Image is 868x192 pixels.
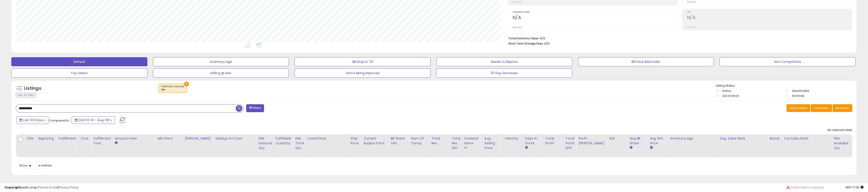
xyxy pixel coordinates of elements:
div: Avg Selling Price [484,136,501,150]
strong: Copyright [5,185,21,190]
button: Default [11,57,147,66]
span: ROI [687,11,852,14]
div: Clear All Filters [16,93,36,97]
span: Show: entries [19,163,52,168]
a: Privacy Policy [59,185,78,190]
span: Fulfillment channel : [161,85,184,92]
button: Filters [246,104,264,112]
div: Brand [770,136,780,141]
div: Min Price [158,136,181,141]
span: Ordered Items [513,11,677,14]
div: [PERSON_NAME] [185,136,212,141]
small: Days In Stock. [525,146,528,150]
div: Fulfillment Cost [93,136,111,146]
div: Total Rev. [431,136,448,146]
div: Listed Price [308,136,347,141]
button: × [184,82,189,86]
button: Actions [833,104,852,112]
div: Amazon Fees [115,136,154,141]
b: Short Term Storage Fees: [508,42,544,45]
div: Current Buybox Price [363,136,387,146]
div: seller snap | | [5,185,78,190]
small: Avg BB Share. [630,146,632,150]
div: ROI [609,136,626,141]
span: 2025-09-8 17:08 GMT [845,185,863,190]
button: Save View [787,104,810,112]
small: Prev: N/A [687,26,696,29]
div: Total Rev. Diff. [452,136,460,150]
div: fba [161,88,184,91]
div: Num of Comp. [411,136,427,146]
small: Prev: N/A [687,1,696,3]
div: BB Share 24h. [391,136,407,146]
li: N/A [508,35,849,41]
small: Prev: N/A [513,26,521,29]
div: FBA Total Qty [295,136,304,150]
h2: N/A [513,15,677,21]
button: Inventory Age [153,57,289,66]
div: Ship Price [351,136,360,146]
button: Columns [811,104,832,112]
div: Velocity [505,136,521,141]
span: [DATE]-10 - Aug-08 [78,118,109,122]
div: FBA inbound Qty [258,136,272,150]
div: Title [26,136,34,141]
div: Fulfillment [59,136,77,141]
small: Amazon Fees. [115,141,117,145]
span: Compared to: [49,118,70,123]
a: Terms of Use [39,185,58,190]
div: Inventory Age [670,136,716,141]
h2: N/A [687,15,852,21]
span: N/A [544,41,550,46]
label: Deactivated [792,89,809,93]
button: Non Competitive [719,57,856,66]
small: Avg Win Price. [650,146,653,150]
div: Fulfillable Quantity [276,136,291,146]
div: Total Profit Diff. [566,136,575,150]
button: BB Price Below Min [578,57,714,66]
div: Avg Win Price [650,136,666,146]
div: Markup on Cost [215,136,255,141]
div: FBA Available Qty [834,136,848,150]
span: Last 30 Days [23,118,43,122]
label: Archived [792,94,804,98]
button: Needs to Reprice [436,57,572,66]
label: Active [722,89,731,93]
div: Ordered Items [464,136,481,146]
span: Columns [814,106,828,110]
b: Total Inventory Value: [508,36,539,40]
div: Repricing [38,136,55,141]
th: The percentage added to the cost of goods (COGS) that forms the calculator for Min & Max prices. [214,134,257,157]
div: Days In Stock [525,136,542,146]
small: Prev: N/A [513,1,521,3]
div: Profit [PERSON_NAME] [578,136,605,146]
button: BB Drop in 7d [295,57,431,66]
button: 30 Day Decrease [436,69,572,78]
div: No relevant data [828,128,852,132]
div: Cur Sales Rank [784,136,830,141]
button: [DATE]-10 - Aug-08 [72,116,115,124]
div: Total Profit [545,136,562,146]
label: Out of Stock [722,94,739,98]
button: Items Being Repriced [295,69,431,78]
p: Listing States: [716,84,856,88]
div: Avg. Sales Rank [720,136,766,141]
h5: Listings [24,85,41,92]
div: Cost [81,136,90,141]
button: Selling @ Max [153,69,289,78]
div: Avg BB Share [630,136,646,146]
button: Last 30 Days [16,116,48,124]
button: Top Sellers [11,69,147,78]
